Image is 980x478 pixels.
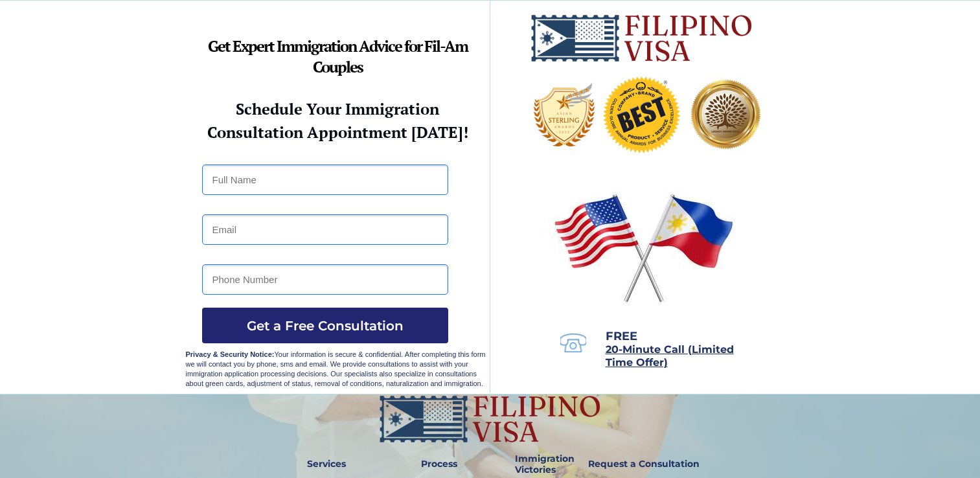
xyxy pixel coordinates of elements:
[606,343,734,369] span: 20-Minute Call (Limited Time Offer)
[207,122,468,142] strong: Consultation Appointment [DATE]!
[202,165,448,195] input: Full Name
[606,329,637,343] span: FREE
[606,345,734,368] a: 20-Minute Call (Limited Time Offer)
[202,264,448,295] input: Phone Number
[186,350,486,387] span: Your information is secure & confidential. After completing this form we will contact you by phon...
[202,318,448,334] span: Get a Free Consultation
[515,453,575,475] strong: Immigration Victories
[186,350,275,358] strong: Privacy & Security Notice:
[236,98,439,119] strong: Schedule Your Immigration
[421,458,457,470] strong: Process
[307,458,346,470] strong: Services
[208,36,468,77] strong: Get Expert Immigration Advice for Fil-Am Couples
[202,308,448,343] button: Get a Free Consultation
[202,214,448,245] input: Email
[588,458,700,470] strong: Request a Consultation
